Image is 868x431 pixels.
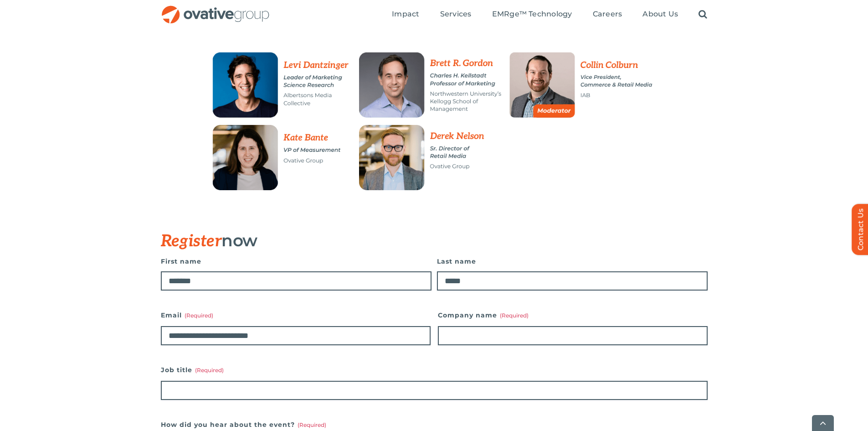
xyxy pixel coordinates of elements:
label: Last name [437,255,708,268]
span: Impact [392,10,419,19]
label: Company name [438,309,708,322]
label: Email [161,309,431,322]
a: EMRge™ Technology [492,10,572,20]
legend: How did you hear about the event? [161,418,326,431]
a: Impact [392,10,419,20]
a: About Us [642,10,678,20]
label: Job title [161,363,708,376]
span: (Required) [298,421,326,428]
a: Careers [593,10,622,20]
span: Register [161,231,222,251]
span: EMRge™ Technology [492,10,572,19]
label: First name [161,255,431,268]
h3: now [161,231,662,250]
span: (Required) [500,312,529,319]
span: About Us [642,10,678,19]
a: OG_Full_horizontal_RGB [161,5,270,13]
span: (Required) [185,312,213,319]
span: (Required) [195,367,224,374]
img: RMN ROAS Webinar Speakers (5) [206,36,662,204]
a: Search [699,10,707,20]
span: Careers [593,10,622,19]
a: Services [440,10,472,20]
span: Services [440,10,472,19]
